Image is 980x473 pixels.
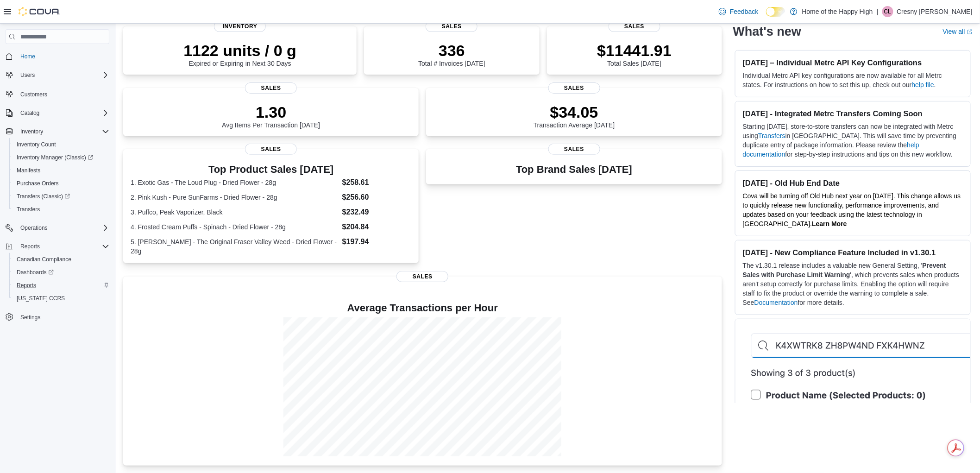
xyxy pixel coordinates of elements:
[609,21,660,32] span: Sales
[17,89,51,100] a: Customers
[342,207,412,218] dd: $232.49
[20,224,48,232] span: Operations
[2,87,113,101] button: Customers
[13,293,69,304] a: [US_STATE] CCRS
[17,206,40,213] span: Transfers
[730,7,758,16] span: Feedback
[17,126,109,137] span: Inventory
[548,144,600,155] span: Sales
[534,103,615,121] p: $34.05
[17,256,71,263] span: Canadian Compliance
[20,109,39,117] span: Catalog
[20,314,40,321] span: Settings
[534,103,615,129] div: Transaction Average [DATE]
[20,53,35,60] span: Home
[743,178,963,188] h3: [DATE] - Old Hub End Date
[17,241,44,252] button: Reports
[17,222,109,233] span: Operations
[131,237,339,256] dt: 5. [PERSON_NAME] - The Original Fraser Valley Weed - Dried Flower - 28g
[17,141,56,148] span: Inventory Count
[131,193,339,202] dt: 2. Pink Kush - Pure SunFarms - Dried Flower - 28g
[17,269,54,276] span: Dashboards
[13,165,109,176] span: Manifests
[877,6,879,17] p: |
[597,41,672,60] p: $11441.91
[245,144,297,155] span: Sales
[17,241,109,252] span: Reports
[884,6,891,17] span: CL
[183,41,296,67] div: Expired or Expiring in Next 30 Days
[812,220,847,227] a: Learn More
[13,204,44,215] a: Transfers
[13,152,97,163] a: Inventory Manager (Classic)
[20,91,47,98] span: Customers
[426,21,477,32] span: Sales
[17,107,109,119] span: Catalog
[17,180,59,187] span: Purchase Orders
[13,178,63,189] a: Purchase Orders
[17,154,93,161] span: Inventory Manager (Classic)
[17,51,39,62] a: Home
[342,221,412,233] dd: $204.84
[516,164,632,175] h3: Top Brand Sales [DATE]
[13,280,109,291] span: Reports
[418,41,485,60] p: 336
[9,266,113,279] a: Dashboards
[396,271,448,282] span: Sales
[20,243,40,250] span: Reports
[9,164,113,177] button: Manifests
[19,7,60,16] img: Cova
[597,41,672,67] div: Total Sales [DATE]
[548,82,600,94] span: Sales
[9,138,113,151] button: Inventory Count
[13,254,75,265] a: Canadian Compliance
[131,164,411,175] h3: Top Product Sales [DATE]
[17,107,43,119] button: Catalog
[131,222,339,232] dt: 4. Frosted Cream Puffs - Spinach - Dried Flower - 28g
[2,240,113,253] button: Reports
[13,280,40,291] a: Reports
[766,7,785,17] input: Dark Mode
[17,312,44,323] a: Settings
[20,128,43,135] span: Inventory
[131,208,339,217] dt: 3. Puffco, Peak Vaporizer, Black
[17,222,51,233] button: Operations
[13,139,109,150] span: Inventory Count
[17,69,109,81] span: Users
[13,165,44,176] a: Manifests
[2,50,113,63] button: Home
[802,6,873,17] p: Home of the Happy High
[743,192,961,227] span: Cova will be turning off Old Hub next year on [DATE]. This change allows us to quickly release ne...
[754,299,798,306] a: Documentation
[222,103,320,121] p: 1.30
[882,6,893,17] div: Cresny Lorenzo
[17,69,38,81] button: Users
[733,24,801,39] h2: What's new
[17,126,47,137] button: Inventory
[2,107,113,120] button: Catalog
[17,295,65,302] span: [US_STATE] CCRS
[17,311,109,323] span: Settings
[9,203,113,216] button: Transfers
[9,177,113,190] button: Purchase Orders
[9,190,113,203] a: Transfers (Classic)
[245,82,297,94] span: Sales
[13,267,109,278] span: Dashboards
[2,310,113,324] button: Settings
[943,28,973,35] a: View allExternal link
[183,41,296,60] p: 1122 units / 0 g
[897,6,973,17] p: Cresny [PERSON_NAME]
[758,132,785,139] a: Transfers
[13,204,109,215] span: Transfers
[9,279,113,292] button: Reports
[13,293,109,304] span: Washington CCRS
[342,236,412,247] dd: $197.94
[912,81,934,88] a: help file
[17,167,40,174] span: Manifests
[214,21,266,32] span: Inventory
[13,254,109,265] span: Canadian Compliance
[20,71,35,79] span: Users
[131,303,715,314] h4: Average Transactions per Hour
[13,267,57,278] a: Dashboards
